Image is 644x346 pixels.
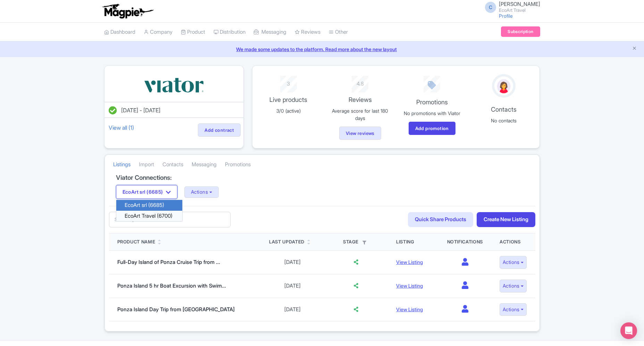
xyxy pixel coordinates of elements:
p: Live products [257,95,320,104]
p: Average score for last 180 days [328,107,392,122]
div: 3 [257,76,320,88]
a: Contacts [162,155,183,174]
a: Company [144,23,173,42]
div: Last Updated [269,239,304,246]
a: Distribution [214,23,245,42]
span: C [485,2,496,13]
span: [PERSON_NAME] [499,1,540,7]
p: Reviews [328,95,392,104]
a: Create New Listing [477,212,535,227]
div: Product Name [117,239,156,246]
p: Contacts [472,105,536,114]
p: Promotions [400,97,464,107]
th: Listing [388,233,438,251]
a: Subscription [501,26,540,37]
th: Notifications [439,233,491,251]
a: Ponza Island 5 hr Boat Excursion with Swim... [117,282,226,289]
p: 3/0 (active) [257,107,320,114]
a: EcoArt srl (6685) [116,200,182,211]
button: EcoArt srl (6685) [116,185,178,199]
td: [DATE] [261,298,324,321]
span: [DATE] - [DATE] [121,107,160,114]
img: vbqrramwp3xkpi4ekcjz.svg [143,74,205,96]
a: Profile [499,13,513,19]
td: [DATE] [261,251,324,274]
a: View Listing [396,306,423,312]
a: Quick Share Products [408,212,473,227]
div: 4.8 [328,76,392,88]
a: Ponza Island Day Trip from [GEOGRAPHIC_DATA] [117,306,235,313]
a: View reviews [339,127,381,140]
td: [DATE] [261,274,324,298]
th: Actions [491,233,535,251]
button: Actions [500,303,527,316]
a: Other [329,23,348,42]
a: Add contract [198,123,241,137]
a: EcoArt Travel (6700) [116,211,182,222]
img: avatar_key_member-9c1dde93af8b07d7383eb8b5fb890c87.png [496,78,512,95]
a: View Listing [396,283,423,289]
a: Messaging [192,155,217,174]
a: Promotions [225,155,251,174]
a: Listings [113,155,131,174]
a: We made some updates to the platform. Read more about the new layout [4,46,640,53]
a: Import [139,155,154,174]
a: Full-Day Island of Ponza Cruise Trip from ... [117,259,220,265]
a: View Listing [396,259,423,265]
a: View all (1) [107,123,135,132]
i: Filter by stage [362,241,366,244]
button: Actions [500,280,527,292]
input: Search products... [109,212,231,227]
div: Open Intercom Messenger [620,322,637,339]
a: Reviews [295,23,320,42]
p: No contacts [472,117,536,124]
button: Close announcement [632,45,637,53]
h4: Viator Connections: [116,174,528,181]
small: EcoArt Travel [499,8,540,13]
button: Actions [184,186,219,198]
a: Messaging [254,23,286,42]
p: No promotions with Viator [400,110,464,117]
a: Add promotion [409,122,455,135]
button: Actions [500,256,527,269]
a: Dashboard [104,23,135,42]
div: Stage [333,239,379,246]
a: Product [181,23,205,42]
img: logo-ab69f6fb50320c5b225c76a69d11143b.png [101,3,154,19]
a: C [PERSON_NAME] EcoArt Travel [481,1,540,13]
